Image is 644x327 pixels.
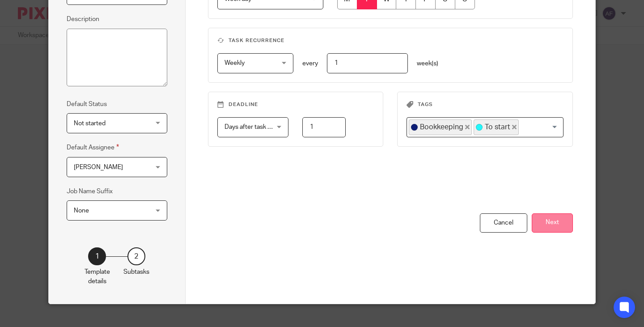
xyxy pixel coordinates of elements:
[74,120,106,127] span: Not started
[520,119,558,135] input: Search for option
[217,37,564,44] h3: Task recurrence
[225,124,284,130] span: Days after task starts
[407,101,563,108] h3: Tags
[88,247,106,265] div: 1
[123,268,149,276] p: Subtasks
[407,117,563,137] div: Search for option
[465,125,470,129] button: Deselect Bookkeeping
[485,122,510,132] span: To start
[85,268,110,286] p: Template details
[67,100,107,109] label: Default Status
[67,142,119,153] label: Default Assignee
[512,125,517,129] button: Deselect To start
[67,187,113,196] label: Job Name Suffix
[480,213,527,233] div: Cancel
[225,60,245,66] span: Weekly
[74,164,123,170] span: [PERSON_NAME]
[67,15,99,24] label: Description
[532,213,573,233] button: Next
[127,247,145,265] div: 2
[74,208,89,214] span: None
[217,101,374,108] h3: Deadline
[420,122,463,132] span: Bookkeeping
[302,59,318,68] p: every
[417,60,438,67] span: week(s)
